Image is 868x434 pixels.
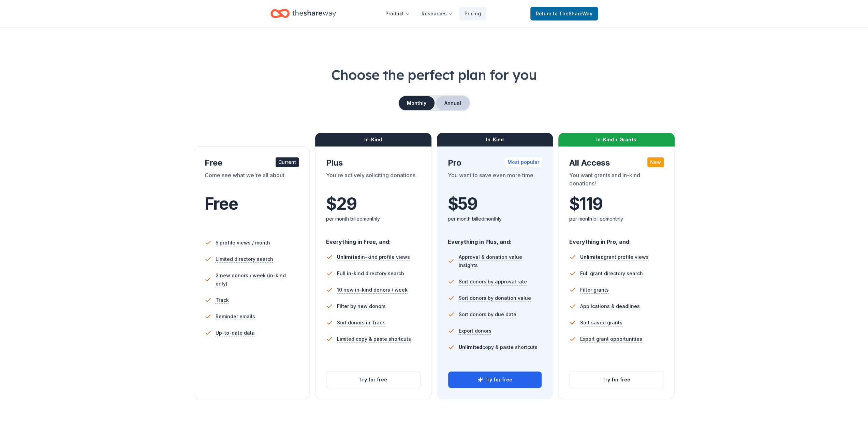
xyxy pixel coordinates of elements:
[216,329,255,337] span: Up-to-date data
[458,253,542,269] span: Approval & donation value insights
[399,96,435,110] button: Monthly
[337,254,361,260] span: Unlimited
[459,344,482,350] span: Unlimited
[580,269,643,278] span: Full grant directory search
[337,319,385,327] span: Sort donors in Track
[569,194,602,213] span: $ 119
[580,286,609,294] span: Filter grants
[448,194,477,213] span: $ 59
[448,372,542,388] button: Try for free
[558,133,675,146] div: In-Kind + Grants
[326,194,356,213] span: $ 29
[326,171,421,190] div: You're actively soliciting donations.
[326,215,421,223] div: per month billed monthly
[205,157,299,168] div: Free
[569,157,664,168] div: All Access
[569,232,664,246] div: Everything in Pro, and:
[337,254,410,260] span: in-kind profile views
[215,271,299,288] span: 2 new donors / week (in-kind only)
[570,372,663,388] button: Try for free
[580,254,604,260] span: Unlimited
[216,312,255,321] span: Reminder emails
[459,294,531,302] span: Sort donors by donation value
[580,254,649,260] span: grant profile views
[216,239,270,247] span: 5 profile views / month
[580,319,622,327] span: Sort saved grants
[569,215,664,223] div: per month billed monthly
[448,157,542,168] div: Pro
[580,335,642,343] span: Export grant opportunities
[459,7,486,20] a: Pricing
[647,157,664,167] div: New
[270,5,336,22] a: Home
[580,302,640,310] span: Applications & deadlines
[536,10,592,18] span: Return
[448,171,542,190] div: You want to save even more time.
[416,7,458,20] button: Resources
[276,157,299,167] div: Current
[459,344,538,350] span: copy & paste shortcuts
[205,171,299,190] div: Come see what we're all about.
[380,5,486,22] nav: Main
[216,255,273,263] span: Limited directory search
[205,194,238,214] span: Free
[448,215,542,223] div: per month billed monthly
[326,372,420,388] button: Try for free
[326,157,421,168] div: Plus
[437,133,553,146] div: In-Kind
[569,171,664,190] div: You want grants and in-kind donations!
[216,296,229,304] span: Track
[530,7,598,20] a: Returnto TheShareWay
[326,232,421,246] div: Everything in Free, and:
[380,7,415,20] button: Product
[505,157,542,167] div: Most popular
[553,11,592,16] span: to TheShareWay
[315,133,431,146] div: In-Kind
[337,302,386,310] span: Filter by new donors
[337,286,408,294] span: 10 new in-kind donors / week
[459,278,527,286] span: Sort donors by approval rate
[448,232,542,246] div: Everything in Plus, and:
[436,96,470,110] button: Annual
[459,310,516,319] span: Sort donors by due date
[112,65,756,84] h1: Choose the perfect plan for you
[337,269,404,278] span: Full in-kind directory search
[459,327,491,335] span: Export donors
[337,335,411,343] span: Limited copy & paste shortcuts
